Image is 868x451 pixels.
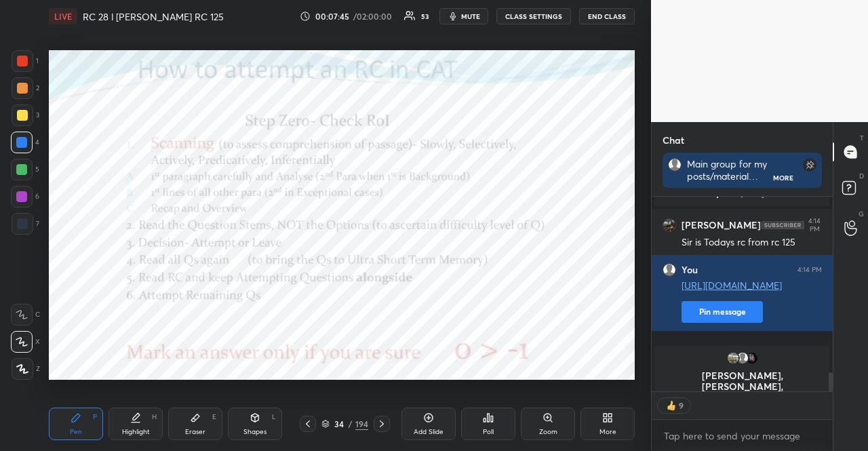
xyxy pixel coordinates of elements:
div: Highlight [122,429,150,435]
img: thumbnail.jpg [726,351,740,365]
div: L [272,414,276,420]
div: 4:14 PM [807,217,822,233]
div: C [11,304,40,326]
div: P [93,414,97,420]
div: Sir is Todays rc from rc 125 [682,236,822,250]
h4: RC 28 l [PERSON_NAME] RC 125 [83,10,224,23]
div: LIVE [49,8,77,24]
div: Add Slide [414,429,443,435]
div: Pen [70,429,82,435]
div: H [152,414,157,420]
div: Main group for my posts/material Discussion group [DEMOGRAPHIC_DATA] pdf & Editorial group CAT Ma... [687,158,774,182]
p: Shreyansh, Arti [663,187,821,198]
div: 5 [11,159,39,180]
p: [PERSON_NAME], [PERSON_NAME], [PERSON_NAME] [663,370,821,403]
div: 1 [12,50,39,72]
h6: You [682,264,698,276]
div: / [349,420,353,428]
img: thumbs_up.png [665,399,678,412]
span: joined [769,391,795,404]
h6: [PERSON_NAME] [682,219,761,231]
div: 53 [421,13,429,20]
div: 2 [12,77,39,99]
img: default.png [736,351,749,365]
p: D [859,171,864,181]
div: Shapes [243,429,267,435]
button: Pin message [682,301,763,323]
div: grid [652,197,833,391]
div: Poll [483,429,494,435]
div: 34 [332,420,346,428]
div: 6 [11,186,39,208]
div: More [773,173,793,182]
div: 4:14 PM [797,266,822,274]
div: 4 [11,132,39,153]
div: X [11,331,40,353]
button: END CLASS [579,8,635,24]
img: 4P8fHbbgJtejmAAAAAElFTkSuQmCC [761,221,804,229]
div: E [212,414,216,420]
p: Chat [652,122,695,158]
p: G [859,209,864,219]
img: thumbnail.jpg [745,351,759,365]
div: Z [12,358,40,380]
div: Eraser [185,429,205,435]
div: 7 [12,213,39,235]
button: mute [439,8,488,24]
div: Zoom [539,429,557,435]
img: thumbnail.jpg [663,219,675,231]
div: 9 [678,400,684,411]
a: [URL][DOMAIN_NAME] [682,279,782,292]
div: 3 [12,104,39,126]
img: default.png [663,264,675,276]
p: T [860,133,864,143]
div: More [599,429,616,435]
a: [URL][DOMAIN_NAME] [687,182,764,207]
div: 194 [355,418,368,430]
img: default.png [669,159,681,171]
button: CLASS SETTINGS [496,8,571,24]
span: mute [461,12,480,21]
